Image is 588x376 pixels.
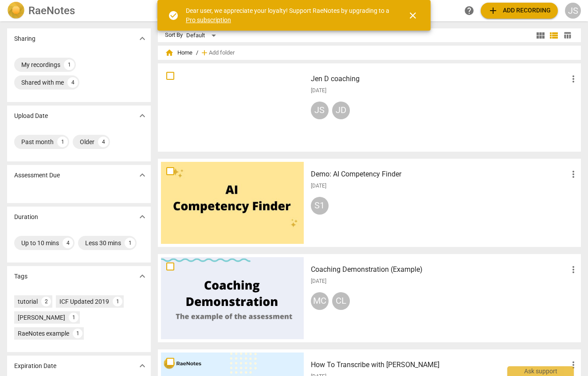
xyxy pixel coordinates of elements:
div: 4 [67,77,78,88]
div: Default [186,28,219,43]
div: Older [80,137,94,146]
span: [DATE] [311,87,326,94]
span: Home [165,48,192,57]
button: Close [402,5,423,26]
div: ICF Updated 2019 [59,297,109,306]
span: expand_more [137,211,148,222]
div: RaeNotes example [18,329,69,338]
button: Table view [561,29,574,42]
div: Past month [21,137,54,146]
span: Add recording [488,5,551,16]
a: Jen D coaching[DATE]JSJD [161,67,578,149]
span: home [165,48,174,57]
div: Up to 10 mins [21,239,59,247]
button: Show more [136,359,149,372]
img: Logo [7,2,25,20]
a: Pro subscription [186,16,231,23]
span: expand_more [137,271,148,282]
div: Ask support [507,366,574,376]
div: 4 [63,238,73,248]
div: 4 [98,137,109,147]
span: check_circle [168,10,179,21]
button: Show more [136,210,149,223]
p: Sharing [14,34,35,43]
p: Assessment Due [14,171,60,180]
div: JD [332,102,350,119]
div: 1 [73,329,82,338]
span: more_vert [568,264,579,275]
a: Coaching Demonstration (Example)[DATE]MCCL [161,257,578,339]
div: 1 [69,313,78,322]
div: JS [311,102,329,119]
button: Show more [136,168,149,182]
h2: RaeNotes [28,4,75,17]
span: table_chart [563,31,572,39]
div: 1 [57,137,68,147]
div: MC [311,292,329,310]
h3: How To Transcribe with RaeNotes [311,360,568,370]
span: / [196,50,198,56]
button: List view [547,29,561,42]
h3: Coaching Demonstration (Example) [311,264,568,275]
p: Upload Date [14,111,48,121]
a: Demo: AI Competency Finder[DATE]S1 [161,162,578,244]
span: more_vert [568,74,579,84]
div: S1 [311,197,329,215]
span: close [408,10,418,21]
button: Show more [136,109,149,122]
button: JS [565,3,581,19]
div: 1 [64,59,74,70]
span: more_vert [568,169,579,180]
span: expand_more [137,170,148,180]
span: expand_more [137,110,148,121]
div: [PERSON_NAME] [18,313,65,322]
span: [DATE] [311,278,326,285]
div: CL [332,292,350,310]
div: Shared with me [21,78,64,87]
a: Help [461,3,477,19]
span: expand_more [137,360,148,371]
span: add [488,5,498,16]
p: Duration [14,212,38,222]
span: Add folder [209,50,235,56]
h3: Demo: AI Competency Finder [311,169,568,180]
p: Expiration Date [14,361,56,371]
div: Sort By [165,32,183,39]
div: Dear user, we appreciate your loyalty! Support RaeNotes by upgrading to a [186,6,392,24]
p: Tags [14,272,27,281]
div: My recordings [21,60,60,69]
span: expand_more [137,33,148,44]
button: Show more [136,270,149,283]
span: view_list [549,30,559,41]
h3: Jen D coaching [311,74,568,84]
div: Less 30 mins [85,239,121,247]
span: view_module [535,30,546,41]
div: 2 [41,297,51,306]
button: Tile view [534,29,547,42]
span: help [464,5,474,16]
a: LogoRaeNotes [7,2,149,20]
div: tutorial [18,297,38,306]
span: [DATE] [311,182,326,190]
div: 1 [113,297,122,306]
div: 1 [125,238,135,248]
button: Show more [136,32,149,45]
button: Upload [481,3,558,19]
span: add [200,48,209,57]
span: more_vert [568,360,579,370]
